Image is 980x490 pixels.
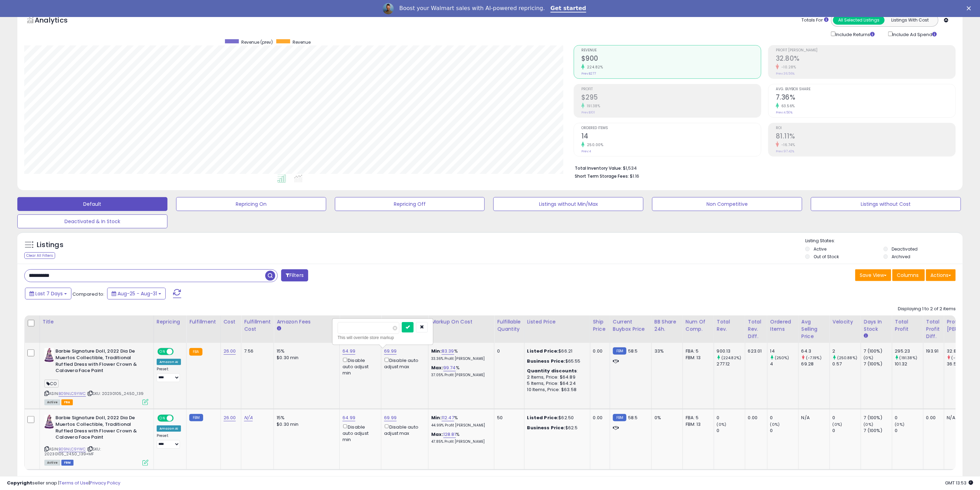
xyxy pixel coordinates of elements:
div: 5 Items, Price: $64.24 [527,380,585,387]
small: (-10.28%) [952,355,970,361]
small: (224.82%) [721,355,741,361]
small: Prev: 36.56% [776,71,795,76]
div: ASIN: [44,415,148,465]
span: CO [44,380,59,388]
a: B09NLC9YWC [59,446,86,452]
a: 64.99 [342,414,355,421]
small: -10.28% [779,65,796,70]
div: 0 [770,415,798,421]
span: Revenue (prev) [241,39,273,45]
small: (-7.19%) [806,355,822,361]
small: 191.38% [584,103,600,109]
div: 0.00 [748,415,762,421]
div: seller snap | | [7,480,120,487]
a: 83.39 [442,348,454,355]
div: Disable auto adjust max [384,356,423,370]
div: 14 [770,348,798,354]
p: Listing States: [805,238,963,244]
span: Revenue [293,39,311,45]
small: Prev: 4.50% [776,110,792,115]
div: 277.12 [717,361,745,367]
div: Fulfillment [189,318,217,326]
div: $62.50 [527,415,585,421]
div: 0% [654,415,677,421]
div: Fulfillable Quantity [497,318,521,333]
div: Preset: [157,367,181,382]
small: Prev: $101 [581,110,595,115]
button: Actions [926,269,956,281]
strong: Copyright [7,480,32,486]
h5: Analytics [35,15,81,27]
div: FBA: 5 [686,348,709,354]
button: Listings With Cost [884,16,936,25]
button: Aug-25 - Aug-31 [107,288,166,299]
div: $0.30 min [277,421,334,428]
button: Columns [892,269,925,281]
b: Short Term Storage Fees: [575,173,629,179]
small: Prev: $277 [581,71,596,76]
a: Terms of Use [59,480,89,486]
b: Barbie Signature Doll, 2022 Dia De Muertos Collectible, Traditional Ruffled Dress with Flower Cro... [55,415,140,442]
span: Aug-25 - Aug-31 [118,290,157,297]
div: Total Profit Diff. [926,318,941,340]
div: 4 [770,361,798,367]
div: FBM: 13 [686,355,709,361]
div: Days In Stock [864,318,889,333]
small: FBM [189,414,203,421]
div: Avg Selling Price [801,318,827,340]
small: (0%) [864,355,874,361]
div: Disable auto adjust max [384,423,423,437]
div: 10 Items, Price: $63.58 [527,387,585,393]
button: Filters [281,269,308,281]
div: 900.13 [717,348,745,354]
div: 7 (100%) [864,428,892,434]
label: Active [814,246,826,252]
span: 58.5 [628,348,638,354]
a: 128.81 [443,431,456,438]
span: Revenue [581,49,761,52]
a: Get started [550,5,586,12]
b: Min: [431,348,442,354]
small: FBM [613,347,626,355]
b: Max: [431,364,443,371]
small: (250%) [775,355,789,361]
small: -16.74% [779,142,795,147]
div: 623.01 [748,348,762,354]
small: (0%) [864,422,874,427]
div: FBM: 13 [686,421,709,428]
div: Amazon AI [157,359,181,365]
div: Close [967,6,974,10]
div: Preset: [157,433,181,449]
small: 224.82% [584,65,603,70]
li: $1,534 [575,163,951,172]
div: 295.23 [895,348,923,354]
h5: Listings [37,240,63,250]
div: Fulfillment Cost [244,318,271,333]
div: 0 [833,428,861,434]
span: Avg. Buybox Share [776,87,955,91]
b: Quantity discounts [527,367,577,374]
div: $66.21 [527,348,585,354]
small: Amazon Fees. [277,326,281,332]
p: 33.36% Profit [PERSON_NAME] [431,356,489,361]
div: 0 [895,428,923,434]
div: Ordered Items [770,318,796,333]
div: Total Rev. [717,318,742,333]
p: 47.85% Profit [PERSON_NAME] [431,439,489,444]
small: Prev: 97.42% [776,149,794,153]
button: Repricing Off [335,197,485,211]
span: ON [158,349,167,355]
small: (0%) [717,422,727,427]
div: Include Ad Spend [883,30,948,38]
div: Boost your Walmart sales with AI-powered repricing. [399,5,545,12]
button: Save View [855,269,891,281]
span: ON [158,415,167,421]
div: % [431,365,489,378]
div: Clear All Filters [24,252,55,259]
small: FBM [613,414,626,421]
button: Non Competitive [652,197,802,211]
div: Listed Price [527,318,587,326]
a: 26.00 [224,414,236,421]
span: OFF [173,415,184,421]
p: 44.99% Profit [PERSON_NAME] [431,423,489,428]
